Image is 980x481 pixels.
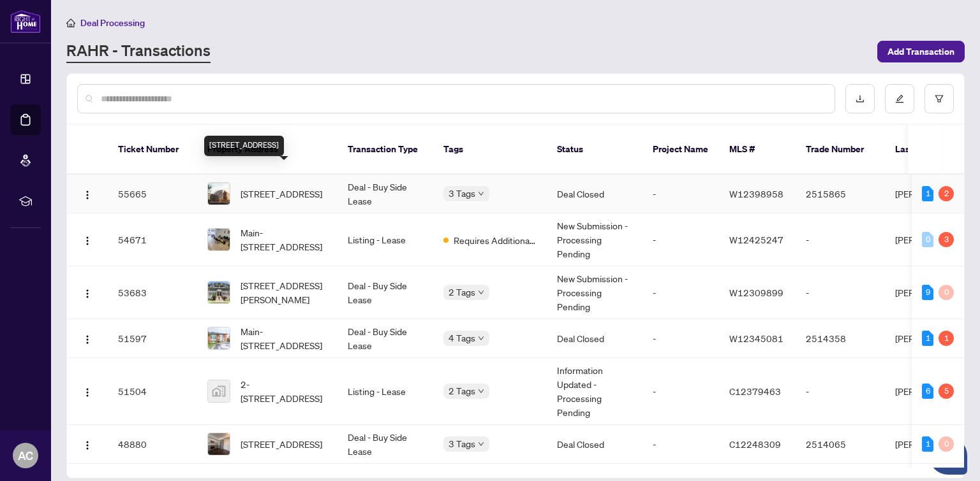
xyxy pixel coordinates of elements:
div: 1 [922,331,933,346]
div: [STREET_ADDRESS] [204,136,284,156]
td: Deal - Buy Side Lease [338,175,433,213]
img: Logo [82,289,93,299]
span: filter [935,94,944,103]
th: Project Name [642,125,719,175]
td: 55665 [108,175,197,213]
td: - [642,175,719,213]
span: 4 Tags [449,331,475,345]
td: 2515865 [796,175,885,213]
span: W12345081 [729,333,783,344]
td: - [796,266,885,319]
td: Deal - Buy Side Lease [338,319,433,358]
button: Logo [77,381,98,401]
img: thumbnail-img [208,282,230,303]
td: - [642,425,719,464]
td: - [642,319,719,358]
button: Logo [77,229,98,250]
img: thumbnail-img [208,380,230,402]
span: Deal Processing [80,17,145,29]
span: download [856,94,865,103]
th: Ticket Number [108,125,197,175]
td: Deal Closed [547,319,642,358]
span: down [478,441,484,447]
td: Listing - Lease [338,213,433,266]
button: filter [924,84,954,113]
td: Deal Closed [547,175,642,213]
button: Add Transaction [877,41,965,62]
div: 1 [939,331,954,346]
button: edit [885,84,914,113]
span: [STREET_ADDRESS] [241,437,322,451]
span: W12309899 [729,287,783,298]
div: 6 [922,384,933,399]
span: 3 Tags [449,436,475,451]
span: down [478,388,484,394]
span: down [478,190,484,197]
span: Add Transaction [887,41,954,62]
td: New Submission - Processing Pending [547,213,642,266]
img: thumbnail-img [208,327,230,349]
span: down [478,335,484,341]
span: W12425247 [729,234,783,245]
span: 2 Tags [449,285,475,299]
button: download [845,84,875,113]
span: 3 Tags [449,186,475,201]
img: Logo [82,440,93,450]
div: 5 [939,384,954,399]
td: Information Updated - Processing Pending [547,358,642,425]
a: RAHR - Transactions [66,40,211,63]
span: AC [18,447,33,464]
button: Logo [77,434,98,454]
div: 0 [939,285,954,300]
button: Logo [77,282,98,303]
span: home [66,18,75,27]
td: 54671 [108,213,197,266]
div: 1 [922,186,933,201]
span: C12379463 [729,385,781,397]
span: 2-[STREET_ADDRESS] [241,377,327,405]
span: C12248309 [729,438,781,450]
td: Listing - Lease [338,358,433,425]
span: [STREET_ADDRESS][PERSON_NAME] [241,278,327,306]
td: 2514358 [796,319,885,358]
span: Main-[STREET_ADDRESS] [241,226,327,254]
td: Deal - Buy Side Lease [338,266,433,319]
img: thumbnail-img [208,183,230,205]
td: - [642,213,719,266]
th: Status [547,125,642,175]
td: 2514065 [796,425,885,464]
th: Trade Number [796,125,885,175]
span: [STREET_ADDRESS] [241,187,322,201]
span: Main-[STREET_ADDRESS] [241,324,327,352]
img: logo [10,10,41,33]
div: 3 [939,232,954,247]
td: New Submission - Processing Pending [547,266,642,319]
div: 0 [922,232,933,247]
img: Logo [82,334,93,345]
img: Logo [82,387,93,398]
td: - [796,213,885,266]
button: Logo [77,183,98,204]
span: W12398958 [729,188,783,199]
div: 1 [922,436,933,452]
td: Deal - Buy Side Lease [338,425,433,464]
img: thumbnail-img [208,433,230,455]
button: Logo [77,328,98,348]
td: - [642,266,719,319]
span: down [478,289,484,296]
div: 2 [939,186,954,201]
span: edit [895,94,904,103]
img: Logo [82,236,93,246]
td: 48880 [108,425,197,464]
td: Deal Closed [547,425,642,464]
td: 53683 [108,266,197,319]
div: 0 [939,436,954,452]
img: thumbnail-img [208,229,230,250]
span: Requires Additional Docs [454,233,537,247]
th: Property Address [197,125,338,175]
td: 51597 [108,319,197,358]
th: Tags [433,125,547,175]
span: 2 Tags [449,384,475,398]
th: MLS # [719,125,796,175]
td: - [642,358,719,425]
